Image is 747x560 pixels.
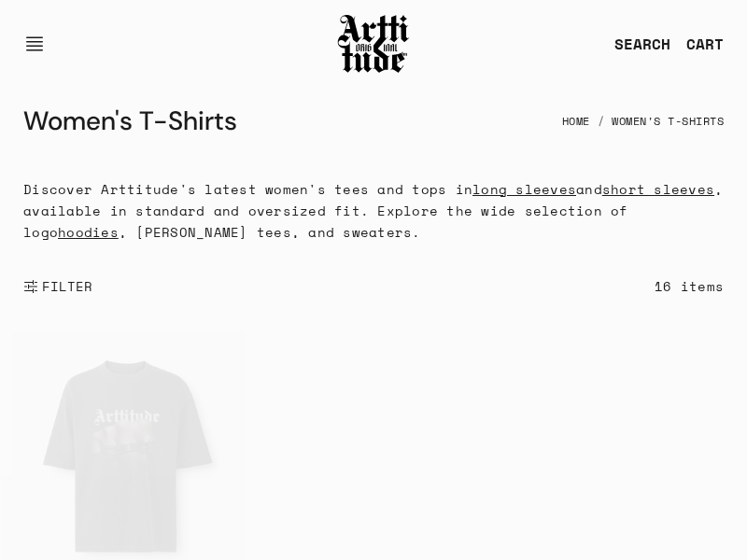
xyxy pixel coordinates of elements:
[23,99,237,144] h1: Women's T-Shirts
[671,25,724,63] a: Open cart
[58,222,119,242] a: hoodies
[1,178,746,243] div: Discover Arttitude's latest women's tees and tops in and , available in standard and oversized fi...
[336,12,411,76] img: Arttitude
[562,101,590,142] a: Home
[514,352,578,378] span: On sale
[23,21,57,66] button: Open navigation
[23,266,93,307] button: Show filters
[590,101,725,142] li: Women's T-Shirts
[38,277,93,296] span: FILTER
[686,33,724,55] div: CART
[472,179,576,199] a: long sleeves
[599,25,671,63] a: SEARCH
[655,275,724,297] div: 16 items
[602,179,714,199] a: short sleeves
